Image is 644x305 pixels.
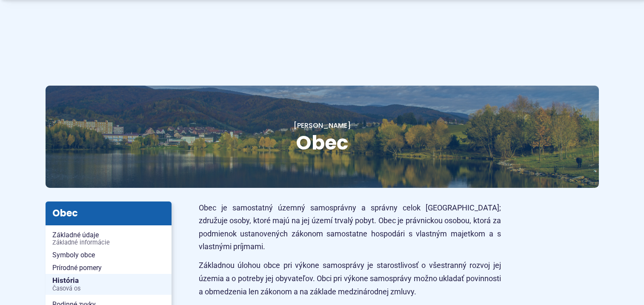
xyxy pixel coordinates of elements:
[46,262,172,274] a: Prírodné pomery
[52,249,165,262] span: Symboly obce
[46,274,172,295] a: HistóriaČasová os
[296,129,349,156] span: Obec
[52,239,165,246] span: Základné informácie
[294,121,351,130] a: [PERSON_NAME]
[52,229,165,249] span: Základné údaje
[46,229,172,249] a: Základné údajeZákladné informácie
[52,262,165,274] span: Prírodné pomery
[52,285,165,292] span: Časová os
[199,259,501,298] p: Základnou úlohou obce pri výkone samosprávy je starostlivosť o všestranný rozvoj jej územia a o p...
[46,249,172,262] a: Symboly obce
[199,201,501,253] p: Obec je samostatný územný samosprávny a správny celok [GEOGRAPHIC_DATA]; združuje osoby, ktoré ma...
[52,274,165,295] span: História
[46,201,172,225] h3: Obec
